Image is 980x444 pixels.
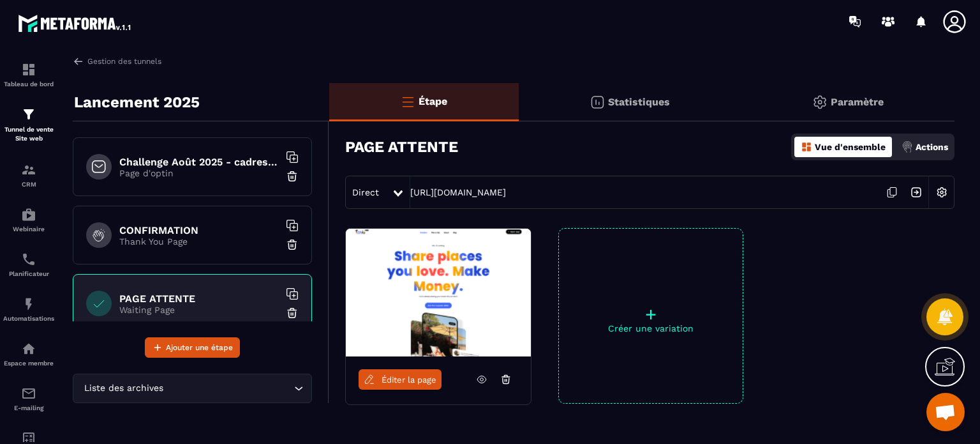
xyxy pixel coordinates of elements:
p: Automatisations [3,315,54,322]
div: Ouvrir le chat [926,393,965,431]
p: Statistiques [608,96,670,108]
h6: CONFIRMATION [119,224,279,236]
img: stats.20deebd0.svg [590,95,605,110]
img: scheduler [21,252,36,267]
p: Paramètre [831,96,884,108]
a: [URL][DOMAIN_NAME] [410,187,506,197]
span: Liste des archives [81,381,166,395]
img: automations [21,341,36,356]
span: Éditer la page [382,375,436,385]
p: Actions [916,142,948,152]
img: automations [21,207,36,222]
a: schedulerschedulerPlanificateur [3,242,54,287]
p: Vue d'ensemble [815,142,886,152]
img: automations [21,296,36,312]
p: E-mailing [3,404,54,411]
a: formationformationCRM [3,153,54,197]
p: Espace membre [3,360,54,367]
div: Search for option [73,374,312,403]
input: Search for option [166,381,291,395]
img: setting-gr.5f69749f.svg [812,95,828,110]
img: actions.d6e523a2.png [902,141,913,153]
img: image [346,229,531,356]
img: formation [21,107,36,122]
p: Planificateur [3,270,54,277]
h6: Challenge Août 2025 - cadres entrepreneurs [119,156,279,168]
a: Gestion des tunnels [73,56,161,67]
p: Tableau de bord [3,80,54,88]
button: Ajouter une étape [145,337,240,358]
img: logo [18,11,133,34]
a: formationformationTableau de bord [3,52,54,97]
img: trash [286,307,299,319]
p: Lancement 2025 [74,89,200,115]
a: automationsautomationsAutomatisations [3,287,54,332]
span: Direct [352,187,379,197]
img: arrow-next.bcc2205e.svg [904,180,928,204]
p: Webinaire [3,226,54,233]
p: + [559,305,743,323]
img: dashboard-orange.40269519.svg [801,141,812,153]
p: Page d'optin [119,168,279,178]
img: bars-o.4a397970.svg [400,94,415,109]
h6: PAGE ATTENTE [119,293,279,305]
img: trash [286,238,299,251]
p: Waiting Page [119,305,279,315]
img: email [21,386,36,401]
img: arrow [73,56,84,67]
p: CRM [3,181,54,188]
img: formation [21,62,36,77]
p: Créer une variation [559,323,743,333]
img: trash [286,170,299,183]
h3: PAGE ATTENTE [345,138,458,156]
span: Ajouter une étape [166,341,233,354]
p: Tunnel de vente Site web [3,125,54,143]
p: Étape [419,95,447,107]
p: Thank You Page [119,236,279,247]
a: formationformationTunnel de vente Site web [3,97,54,153]
img: formation [21,162,36,178]
img: setting-w.858f3a88.svg [930,180,954,204]
a: automationsautomationsEspace membre [3,332,54,376]
a: automationsautomationsWebinaire [3,197,54,242]
a: Éditer la page [359,369,442,390]
a: emailemailE-mailing [3,376,54,421]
